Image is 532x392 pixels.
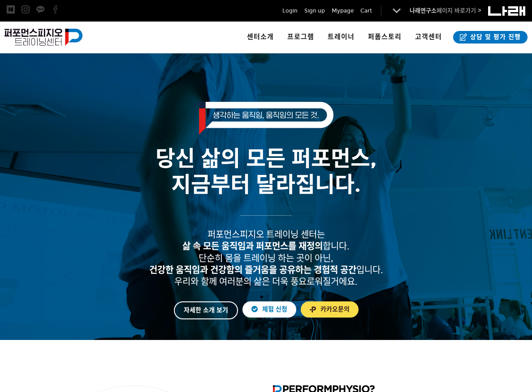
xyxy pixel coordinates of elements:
[321,22,361,53] a: 트레이너
[360,6,372,15] a: Cart
[199,102,333,135] img: 생각하는 움직임, 움직임의 모든 것.
[415,33,442,41] span: 고객센터
[156,145,376,198] span: 당신 삶의 모든 퍼포먼스, 지금부터 달라집니다.
[408,22,449,53] a: 고객센터
[149,265,383,275] span: 입니다.
[174,276,358,287] span: 우리와 함께 여러분의 삶은 더욱 풍요로워질거에요.
[247,33,274,41] span: 센터소개
[410,7,481,14] a: 나래연구소페이지 바로가기 >
[208,229,325,240] span: 퍼포먼스피지오 트레이닝 센터는
[242,301,296,318] a: 체험 신청
[301,301,359,318] a: 카카오문의
[281,22,321,53] a: 프로그램
[328,33,355,41] span: 트레이너
[282,6,298,15] a: Login
[240,22,281,53] a: 센터소개
[199,253,333,264] span: 단순히 몸을 트레이닝 하는 곳이 아닌,
[467,33,521,42] span: 상담 및 평가 진행
[361,22,408,53] a: 퍼폼스토리
[174,301,238,319] a: 자세한 소개 보기
[287,33,314,41] span: 프로그램
[332,6,354,15] a: Mypage
[453,31,528,44] a: 상담 및 평가 진행
[304,6,325,15] a: Sign up
[182,241,323,252] strong: 삶 속 모든 움직임과 퍼포먼스를 재정의
[368,33,402,41] span: 퍼폼스토리
[410,7,437,14] strong: 나래연구소
[149,265,356,275] strong: 건강한 움직임과 건강함의 즐거움을 공유하는 경험적 공간
[182,241,350,252] span: 합니다.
